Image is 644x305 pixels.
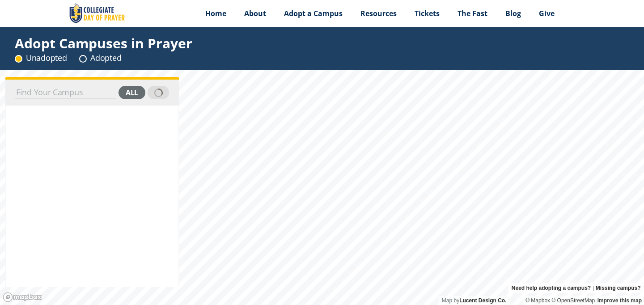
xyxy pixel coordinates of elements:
[539,8,555,18] span: Give
[449,2,496,25] a: The Fast
[360,8,397,18] span: Resources
[284,8,343,18] span: Adopt a Campus
[512,283,591,293] a: Need help adopting a campus?
[596,283,641,293] a: Missing campus?
[459,297,506,304] a: Lucent Design Co.
[530,2,563,25] a: Give
[15,86,116,99] input: Find Your Campus
[406,2,449,25] a: Tickets
[505,8,521,18] span: Blog
[508,283,644,293] div: |
[525,297,550,304] a: Mapbox
[438,296,510,305] div: Map by
[415,8,440,18] span: Tickets
[496,2,530,25] a: Blog
[3,292,42,302] a: Mapbox logo
[352,2,406,25] a: Resources
[551,297,595,304] a: OpenStreetMap
[119,86,145,99] div: all
[196,2,235,25] a: Home
[275,2,352,25] a: Adopt a Campus
[79,52,121,64] div: Adopted
[15,38,192,49] div: Adopt Campuses in Prayer
[244,8,266,18] span: About
[235,2,275,25] a: About
[205,8,226,18] span: Home
[458,8,487,18] span: The Fast
[597,297,642,304] a: Improve this map
[15,52,67,64] div: Unadopted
